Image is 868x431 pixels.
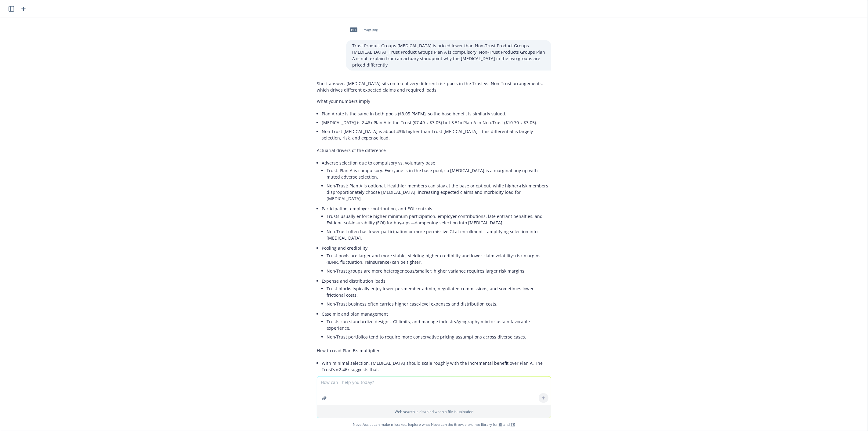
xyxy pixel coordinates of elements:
[346,22,379,38] div: pngimage.png
[363,28,378,32] span: image.png
[327,266,551,275] li: Non‑Trust groups are more heterogeneous/smaller; higher variance requires larger risk margins.
[350,27,357,32] span: png
[317,80,551,93] p: Short answer: [MEDICAL_DATA] sits on top of very different risk pools in the Trust vs. Non-Trust ...
[317,147,551,154] p: Actuarial drivers of the difference
[322,118,551,127] li: [MEDICAL_DATA] is 2.46x Plan A in the Trust ($7.49 ÷ $3.05) but 3.51x Plan A in Non‑Trust ($10.70...
[327,317,551,332] li: Trusts can standardize designs, GI limits, and manage industry/geography mix to sustain favorable...
[499,422,502,427] a: BI
[317,347,551,354] p: How to read Plan B’s multiplier
[322,277,551,310] li: Expense and distribution loads
[327,181,551,203] li: Non‑Trust: Plan A is optional. Healthier members can stay at the base or opt out, while higher‑ri...
[352,42,545,68] p: Trust Product Groups [MEDICAL_DATA] is priced lower than Non-Trust Product Groups [MEDICAL_DATA]....
[322,204,551,244] li: Participation, employer contribution, and EOI controls
[327,284,551,299] li: Trust blocks typically enjoy lower per‑member admin, negotiated commissions, and sometimes lower ...
[322,158,551,204] li: Adverse selection due to compulsory vs. voluntary base
[327,166,551,181] li: Trust: Plan A is compulsory. Everyone is in the base pool, so [MEDICAL_DATA] is a marginal buy‑up...
[327,212,551,227] li: Trusts usually enforce higher minimum participation, employer contributions, late‑entrant penalti...
[511,422,515,427] a: TR
[327,227,551,242] li: Non‑Trust often has lower participation or more permissive GI at enrollment—amplifying selection ...
[327,299,551,308] li: Non‑Trust business often carries higher case‑level expenses and distribution costs.
[322,359,551,374] li: With minimal selection, [MEDICAL_DATA] should scale roughly with the incremental benefit over Pla...
[3,418,865,431] span: Nova Assist can make mistakes. Explore what Nova can do: Browse prompt library for and
[327,251,551,266] li: Trust pools are larger and more stable, yielding higher credibility and lower claim volatility; r...
[322,109,551,118] li: Plan A rate is the same in both pools ($3.05 PMPM), so the base benefit is similarly valued.
[317,98,551,104] p: What your numbers imply
[322,127,551,142] li: Non‑Trust [MEDICAL_DATA] is about 43% higher than Trust [MEDICAL_DATA]—this differential is large...
[327,332,551,341] li: Non‑Trust portfolios tend to require more conservative pricing assumptions across diverse cases.
[322,244,551,277] li: Pooling and credibility
[321,409,547,414] p: Web search is disabled when a file is uploaded
[322,374,551,389] li: The Non‑Trust ≈3.51x reflects additional loads for higher expected claims from adverse selection ...
[322,310,551,342] li: Case mix and plan management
